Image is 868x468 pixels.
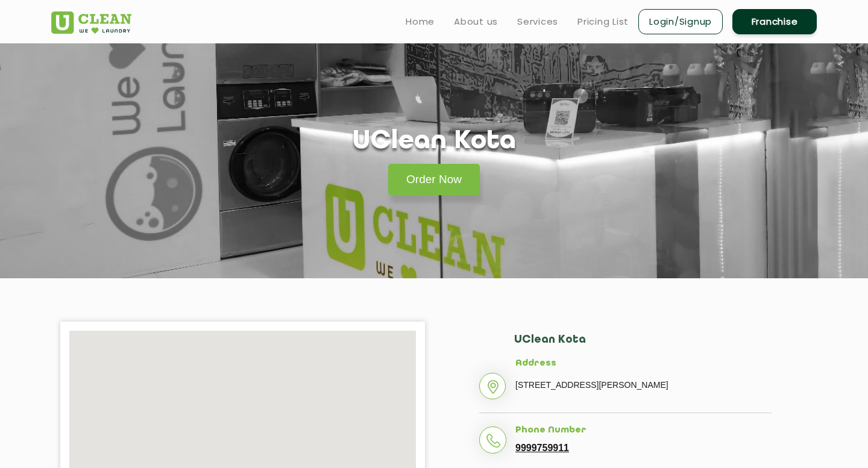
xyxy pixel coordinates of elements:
[454,14,498,29] a: About us
[515,358,772,369] h5: Address
[388,164,480,195] a: Order Now
[514,334,772,358] h2: UClean Kota
[577,14,629,29] a: Pricing List
[732,9,817,34] a: Franchise
[515,376,772,394] p: [STREET_ADDRESS][PERSON_NAME]
[517,14,558,29] a: Services
[406,14,435,29] a: Home
[51,11,131,34] img: UClean Laundry and Dry Cleaning
[515,425,772,436] h5: Phone Number
[638,9,723,34] a: Login/Signup
[353,126,516,157] h1: UClean Kota
[515,443,569,454] a: 9999759911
